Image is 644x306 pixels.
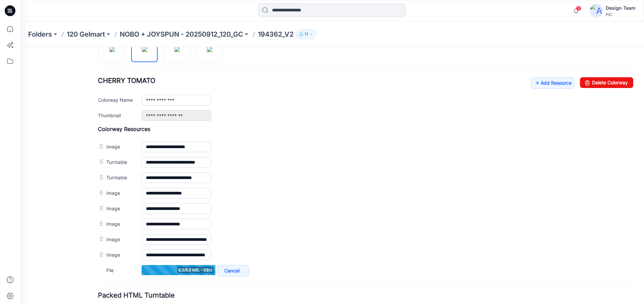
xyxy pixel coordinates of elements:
h4: Packed HTML Turntable [78,245,613,252]
label: Image [86,204,115,211]
label: Image [86,173,115,180]
span: 3 [576,6,581,11]
h4: Colorway Resources [78,79,613,85]
iframe: edit-style [20,47,644,306]
span: CHERRY TOMATO [78,30,135,38]
label: File [86,219,115,227]
img: avatar [590,4,603,17]
p: 194362_V2 [258,30,293,39]
a: Delete Colorway [560,30,613,41]
label: Turntable [86,111,115,119]
label: Colorway Name [78,49,115,56]
button: 11 [296,30,316,39]
label: Turntable [86,127,115,134]
div: PIC [606,12,636,17]
label: Image [86,96,115,103]
label: Image [86,188,115,196]
a: Folders [28,30,52,39]
div: Design Team [606,4,636,12]
label: Image [86,158,115,165]
a: Cancel [197,218,229,229]
label: Thumbnail [78,64,115,72]
a: NOBO + JOYSPUN - 20250912_120_GC [120,30,243,39]
a: Add Resource [511,30,554,42]
span: 6.5/8.5 MB; - KB/s [157,220,194,226]
a: 120 Gelmart [67,30,105,39]
p: 11 [305,31,308,38]
label: Image [86,142,115,149]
